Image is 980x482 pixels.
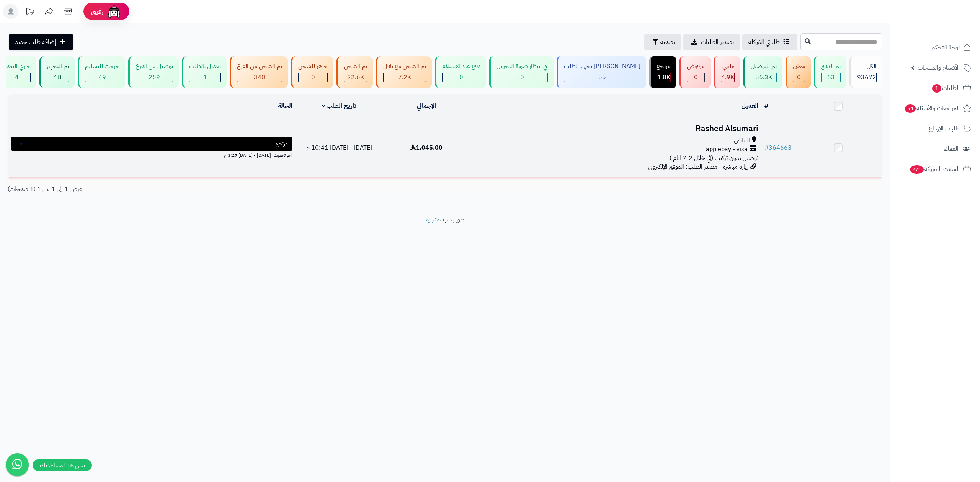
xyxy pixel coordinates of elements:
div: 22604 [344,73,367,82]
span: تصفية [660,37,675,47]
div: تم الشحن [344,62,367,71]
a: خرجت للتسليم 49 [76,56,127,88]
span: لوحة التحكم [931,42,960,53]
span: إضافة طلب جديد [15,37,56,47]
span: 0 [459,73,463,82]
span: 340 [254,73,265,82]
img: logo-2.png [928,8,973,24]
a: الإجمالي [417,101,436,111]
a: العميل [742,101,758,111]
span: 0 [694,73,698,82]
span: 0 [520,73,524,82]
div: توصيل من الفرع [136,62,173,71]
span: زيارة مباشرة - مصدر الطلب: الموقع الإلكتروني [648,162,748,171]
span: 4 [15,73,19,82]
div: 55 [564,73,640,82]
span: 259 [149,73,160,82]
a: الكل93672 [848,56,884,88]
span: توصيل بدون تركيب (في خلال 2-7 ايام ) [670,153,758,163]
div: 0 [497,73,547,82]
span: 54 [905,104,916,113]
span: 1,045.00 [410,143,443,152]
span: 271 [909,165,924,174]
div: مرتجع [657,62,671,71]
div: 49 [85,73,119,82]
div: تم التوصيل [751,62,777,71]
div: [PERSON_NAME] تجهيز الطلب [564,62,640,71]
a: طلبات الإرجاع [895,119,975,138]
span: مرتجع [276,140,288,148]
div: دفع عند الاستلام [442,62,480,71]
div: 259 [136,73,173,82]
div: 340 [237,73,282,82]
span: طلباتي المُوكلة [748,37,780,47]
div: تعديل بالطلب [189,62,221,71]
span: الطلبات [931,83,960,93]
a: تم التوصيل 56.3K [742,56,784,88]
div: 0 [299,73,327,82]
div: 0 [687,73,704,82]
a: تم الدفع 63 [812,56,848,88]
div: 0 [443,73,480,82]
a: طلباتي المُوكلة [742,34,797,50]
div: 1 [189,73,220,82]
h3: Rashed Alsumari [473,124,758,133]
div: مرفوض [687,62,705,71]
a: دفع عند الاستلام 0 [433,56,488,88]
a: تصدير الطلبات [683,34,740,50]
div: عرض 1 إلى 1 من 1 (1 صفحات) [2,185,445,194]
div: 4945 [721,73,734,82]
a: تحديثات المنصة [20,4,39,21]
span: الرياض [734,136,750,145]
div: تم الشحن مع ناقل [383,62,426,71]
span: 7.2K [398,73,411,82]
a: # [764,101,768,111]
span: 93672 [857,73,876,82]
a: في انتظار صورة التحويل 0 [488,56,555,88]
div: 4 [3,73,30,82]
a: الحالة [278,101,292,111]
div: تم الدفع [821,62,841,71]
a: السلات المتروكة271 [895,160,975,178]
span: 55 [598,73,606,82]
div: اخر تحديث: [DATE] - [DATE] 3:27 م [11,151,292,159]
a: [PERSON_NAME] تجهيز الطلب 55 [555,56,648,88]
button: تصفية [644,34,681,50]
div: تم التجهيز [47,62,69,71]
span: 1 [203,73,207,82]
div: جاري التنفيذ [3,62,31,71]
span: 56.3K [755,73,772,82]
a: تاريخ الطلب [322,101,357,111]
a: الطلبات1 [895,79,975,97]
span: 0 [797,73,801,82]
span: الأقسام والمنتجات [918,62,960,73]
span: 63 [827,73,835,82]
span: 22.6K [347,73,364,82]
div: 0 [793,73,805,82]
a: #364663 [764,143,792,152]
div: 18 [47,73,69,82]
div: خرجت للتسليم [85,62,119,71]
a: جاهز للشحن 0 [289,56,335,88]
div: 1794 [657,73,670,82]
span: تصدير الطلبات [701,37,734,47]
div: 63 [822,73,840,82]
a: تم التجهيز 18 [38,56,76,88]
span: 18 [54,73,62,82]
a: إضافة طلب جديد [9,34,73,50]
span: 49 [98,73,106,82]
div: جاهز للشحن [298,62,328,71]
a: تعديل بالطلب 1 [180,56,228,88]
a: متجرة [426,215,440,224]
a: ملغي 4.9K [712,56,742,88]
span: المراجعات والأسئلة [904,103,960,114]
a: توصيل من الفرع 259 [127,56,180,88]
a: المراجعات والأسئلة54 [895,99,975,117]
div: 56317 [751,73,776,82]
a: مرتجع 1.8K [648,56,678,88]
a: معلق 0 [784,56,812,88]
img: ai-face.png [106,4,122,19]
div: الكل [857,62,877,71]
div: 7223 [384,73,426,82]
a: تم الشحن من الفرع 340 [228,56,289,88]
